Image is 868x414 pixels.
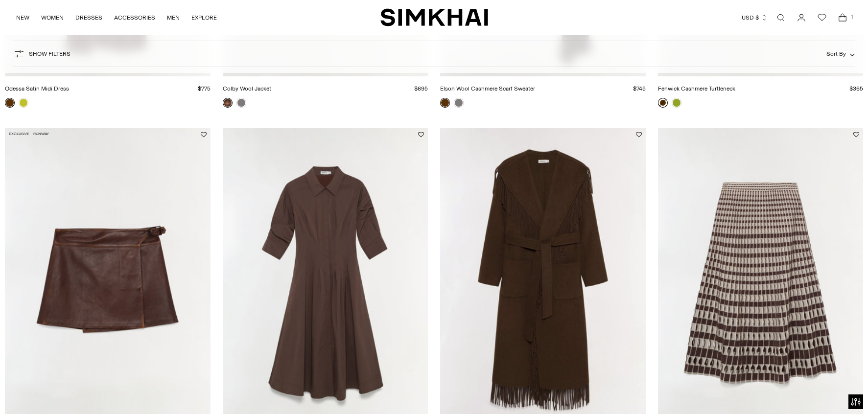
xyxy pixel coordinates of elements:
[191,7,217,28] a: EXPLORE
[29,50,70,57] span: Show Filters
[167,7,180,28] a: MEN
[792,8,811,27] a: Go to the account page
[5,85,69,92] a: Odessa Satin Midi Dress
[812,8,832,27] a: Wishlist
[847,13,856,22] span: 1
[114,7,155,28] a: ACCESSORIES
[742,7,768,28] button: USD $
[13,46,70,62] button: Show Filters
[8,377,98,406] iframe: Sign Up via Text for Offers
[833,8,852,27] a: Open cart modal
[75,7,102,28] a: DRESSES
[223,85,271,92] a: Colby Wool Jacket
[16,7,29,28] a: NEW
[771,8,791,27] a: Open search modal
[826,50,846,57] span: Sort By
[380,8,488,27] a: SIMKHAI
[440,85,535,92] a: Elson Wool Cashmere Scarf Sweater
[826,48,855,59] button: Sort By
[658,85,735,92] a: Fenwick Cashmere Turtleneck
[41,7,64,28] a: WOMEN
